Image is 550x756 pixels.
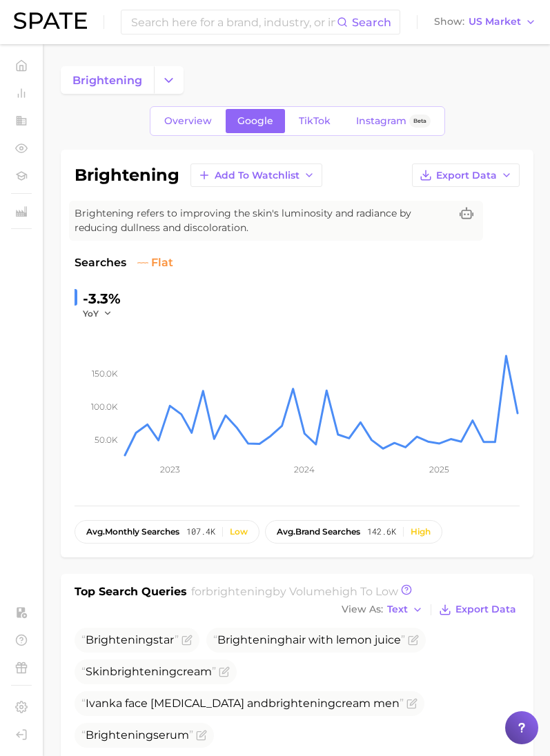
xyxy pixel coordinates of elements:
tspan: 150.0k [92,368,118,379]
span: high to low [332,585,398,598]
span: Brightening refers to improving the skin's luminosity and radiance by reducing dullness and disco... [75,206,450,235]
span: Search [352,16,391,29]
tspan: 50.0k [95,435,118,445]
h1: Top Search Queries [75,584,187,600]
a: Overview [153,109,224,133]
a: Google [226,109,285,133]
span: View As [342,606,383,613]
span: star [81,633,179,646]
a: brightening [61,66,154,94]
span: 142.6k [367,527,396,537]
tspan: 100.0k [91,401,118,412]
button: Flag as miscategorized or irrelevant [181,635,193,646]
span: Instagram [356,115,406,127]
span: Brightening [217,633,285,646]
span: Show [434,18,464,26]
span: TikTok [299,115,331,127]
button: Export Data [435,600,520,619]
button: View AsText [338,601,426,619]
h1: brightening [75,167,179,183]
span: Brightening [86,633,153,646]
span: monthly searches [86,527,179,537]
span: brightening [268,697,335,710]
span: Export Data [455,604,516,615]
span: YoY [83,308,99,319]
img: flat [137,257,148,268]
span: Brightening [86,728,153,742]
span: Beta [413,115,426,127]
span: 107.4k [186,527,215,537]
span: Skin cream [81,665,216,678]
div: High [411,527,431,537]
a: Log out. Currently logged in with e-mail sabrina.hasbanian@tatcha.com. [11,724,32,745]
img: SPATE [14,12,87,29]
tspan: 2023 [160,464,180,475]
button: Change Category [154,66,184,94]
a: TikTok [287,109,342,133]
span: US Market [469,18,521,26]
button: Add to Watchlist [190,163,322,187]
abbr: average [277,526,295,537]
tspan: 2024 [294,464,315,475]
span: Text [387,606,408,613]
button: Flag as miscategorized or irrelevant [219,666,230,677]
span: Add to Watchlist [215,170,299,181]
span: Ivanka face [MEDICAL_DATA] and cream men [81,697,404,710]
abbr: average [86,526,105,537]
h2: for by Volume [191,584,398,600]
button: Export Data [412,163,520,187]
button: Flag as miscategorized or irrelevant [196,730,207,741]
input: Search here for a brand, industry, or ingredient [130,10,337,34]
button: ShowUS Market [431,13,540,31]
span: hair with lemon juice [213,633,405,646]
button: Flag as miscategorized or irrelevant [408,635,419,646]
div: -3.3% [83,288,121,310]
div: Low [230,527,248,537]
span: Export Data [436,170,497,181]
tspan: 2025 [429,464,449,475]
span: Overview [164,115,212,127]
span: Google [237,115,273,127]
span: brightening [206,585,273,598]
span: brightening [72,74,142,87]
span: brand searches [277,527,360,537]
span: serum [81,728,193,742]
span: brightening [110,665,177,678]
button: Flag as miscategorized or irrelevant [406,698,418,709]
a: InstagramBeta [344,109,442,133]
span: Searches [75,255,126,271]
span: flat [137,255,173,271]
button: avg.monthly searches107.4kLow [75,520,259,544]
button: YoY [83,308,112,319]
button: avg.brand searches142.6kHigh [265,520,442,544]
